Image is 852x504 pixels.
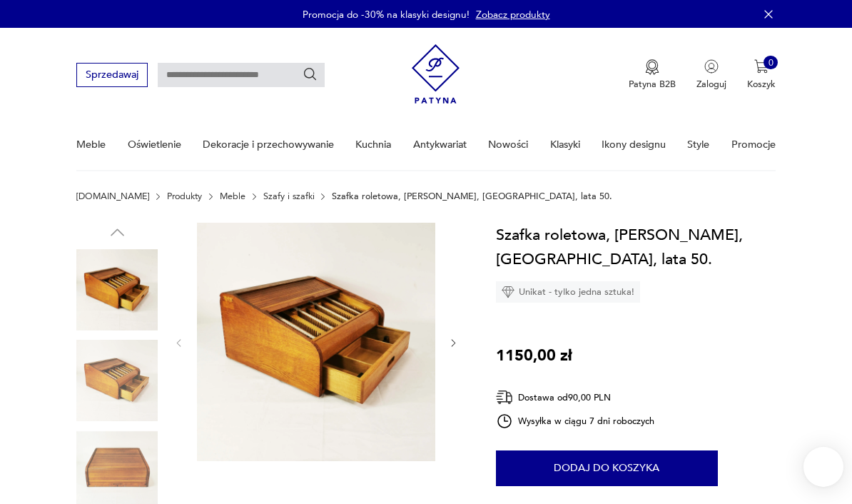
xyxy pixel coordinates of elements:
img: Ikona koszyka [754,59,769,74]
a: Meble [76,120,106,169]
img: Ikona medalu [645,59,659,75]
div: Wysyłka w ciągu 7 dni roboczych [496,413,654,430]
a: Meble [220,191,245,201]
p: Koszyk [747,78,776,91]
a: Klasyki [550,120,580,169]
a: Promocje [731,120,776,169]
h1: Szafka roletowa, [PERSON_NAME], [GEOGRAPHIC_DATA], lata 50. [496,223,776,271]
img: Zdjęcie produktu Szafka roletowa, Carl Zeiss Jena, Niemcy, lata 50. [197,223,435,461]
p: Promocja do -30% na klasyki designu! [303,8,470,21]
p: Szafka roletowa, [PERSON_NAME], [GEOGRAPHIC_DATA], lata 50. [332,191,612,201]
iframe: Smartsupp widget button [803,447,843,487]
a: Nowości [488,120,528,169]
button: Szukaj [303,67,318,83]
button: Patyna B2B [629,59,676,91]
a: Ikona medaluPatyna B2B [629,59,676,91]
img: Ikona diamentu [502,286,514,298]
img: Ikonka użytkownika [704,59,719,74]
img: Patyna - sklep z meblami i dekoracjami vintage [412,39,460,109]
button: Sprzedawaj [76,63,147,86]
a: [DOMAIN_NAME] [76,191,149,201]
button: Zaloguj [696,59,726,91]
div: Dostawa od 90,00 PLN [496,388,654,406]
a: Szafy i szafki [263,191,315,201]
img: Zdjęcie produktu Szafka roletowa, Carl Zeiss Jena, Niemcy, lata 50. [76,340,158,421]
a: Oświetlenie [128,120,181,169]
div: Unikat - tylko jedna sztuka! [496,281,640,303]
button: Dodaj do koszyka [496,450,718,486]
button: 0Koszyk [747,59,776,91]
img: Ikona dostawy [496,388,513,406]
a: Dekoracje i przechowywanie [203,120,334,169]
div: 0 [764,56,778,70]
a: Zobacz produkty [476,8,550,21]
a: Antykwariat [413,120,467,169]
a: Style [687,120,709,169]
a: Produkty [167,191,202,201]
a: Sprzedawaj [76,71,147,80]
a: Ikony designu [602,120,666,169]
p: Patyna B2B [629,78,676,91]
img: Zdjęcie produktu Szafka roletowa, Carl Zeiss Jena, Niemcy, lata 50. [76,249,158,331]
p: 1150,00 zł [496,343,572,368]
p: Zaloguj [696,78,726,91]
a: Kuchnia [355,120,391,169]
